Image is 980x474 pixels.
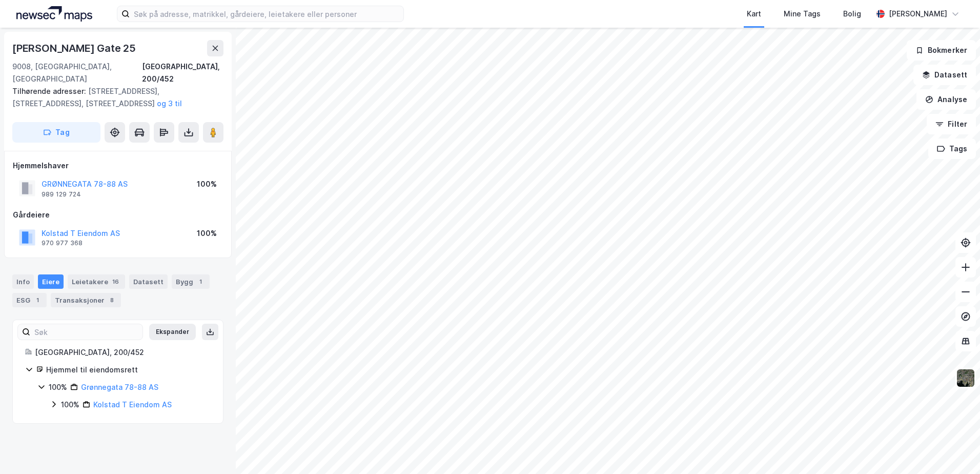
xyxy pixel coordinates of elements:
[784,8,821,20] div: Mine Tags
[197,227,217,240] div: 100%
[42,190,81,199] div: 989 129 724
[35,346,211,359] div: [GEOGRAPHIC_DATA], 200/452
[68,274,125,289] div: Leietakere
[13,209,223,221] div: Gårdeiere
[12,293,47,307] div: ESG
[929,425,980,474] iframe: Chat Widget
[956,368,975,388] img: 9k=
[32,295,43,305] div: 1
[49,381,67,393] div: 100%
[130,6,403,22] input: Søk på adresse, matrikkel, gårdeiere, leietakere eller personer
[12,274,34,289] div: Info
[843,8,861,20] div: Bolig
[81,383,158,391] a: Grønnegata 78-88 AS
[38,274,64,289] div: Eiere
[172,274,210,289] div: Bygg
[142,61,223,85] div: [GEOGRAPHIC_DATA], 200/452
[929,425,980,474] div: Kontrollprogram for chat
[110,276,121,287] div: 16
[12,87,88,95] span: Tilhørende adresser:
[129,274,168,289] div: Datasett
[927,114,976,134] button: Filter
[928,139,976,159] button: Tags
[916,89,976,110] button: Analyse
[149,324,196,340] button: Ekspander
[107,295,117,305] div: 8
[46,364,211,376] div: Hjemmel til eiendomsrett
[13,160,223,172] div: Hjemmelshaver
[16,6,92,22] img: logo.a4113a55bc3d86da70a041830d287a7e.svg
[42,239,83,247] div: 970 977 368
[12,40,138,56] div: [PERSON_NAME] Gate 25
[907,40,976,61] button: Bokmerker
[61,399,79,411] div: 100%
[93,400,172,409] a: Kolstad T Eiendom AS
[12,122,100,143] button: Tag
[747,8,761,20] div: Kart
[197,178,217,190] div: 100%
[51,293,121,307] div: Transaksjoner
[913,65,976,85] button: Datasett
[12,85,215,110] div: [STREET_ADDRESS], [STREET_ADDRESS], [STREET_ADDRESS]
[195,276,206,287] div: 1
[12,61,142,85] div: 9008, [GEOGRAPHIC_DATA], [GEOGRAPHIC_DATA]
[30,324,142,340] input: Søk
[889,8,947,20] div: [PERSON_NAME]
